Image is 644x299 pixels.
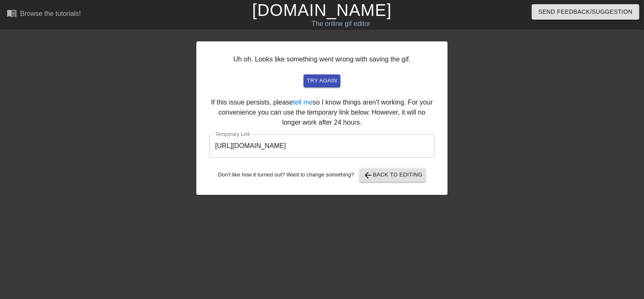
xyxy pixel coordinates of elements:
[20,10,81,17] div: Browse the tutorials!
[209,169,435,182] div: Don't like how it turned out? Want to change something?
[538,7,633,17] span: Send Feedback/Suggestion
[7,8,81,21] a: Browse the tutorials!
[363,170,423,180] span: Back to Editing
[304,74,340,87] button: try again
[360,169,426,182] button: Back to Editing
[532,4,639,20] button: Send Feedback/Suggestion
[293,99,313,106] a: tell me
[252,1,392,19] a: [DOMAIN_NAME]
[7,8,17,18] span: menu_book
[307,76,337,86] span: try again
[196,41,448,195] div: Uh oh. Looks like something went wrong with saving the gif. If this issue persists, please so I k...
[363,170,373,180] span: arrow_back
[219,19,464,29] div: The online gif editor
[209,134,435,158] input: bare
